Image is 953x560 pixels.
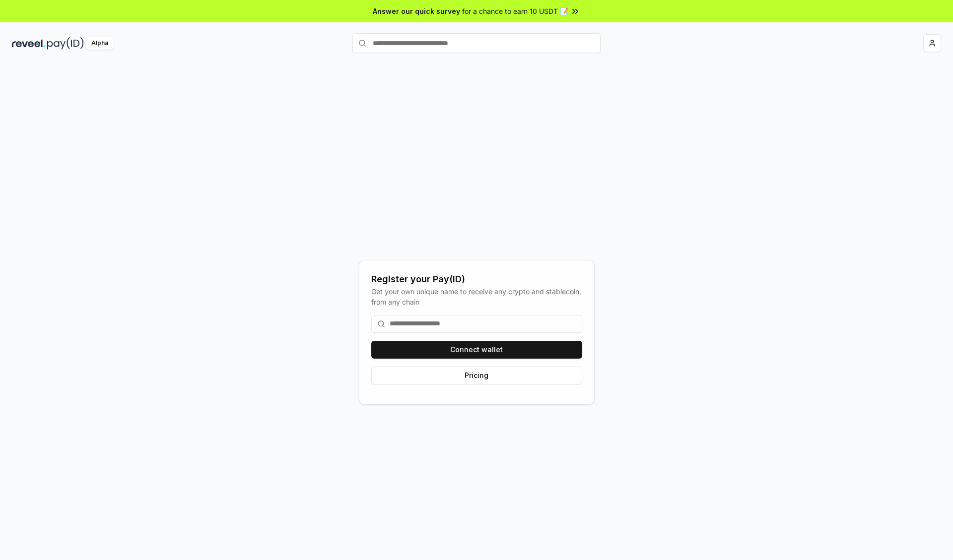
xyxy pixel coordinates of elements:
button: Pricing [371,367,582,384]
span: for a chance to earn 10 USDT 📝 [462,6,568,16]
img: pay_id [47,37,84,50]
div: Get your own unique name to receive any crypto and stablecoin, from any chain [371,286,582,307]
div: Alpha [86,37,114,50]
span: Answer our quick survey [373,6,460,16]
img: reveel_dark [12,37,45,50]
div: Register your Pay(ID) [371,272,582,286]
button: Connect wallet [371,341,582,359]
